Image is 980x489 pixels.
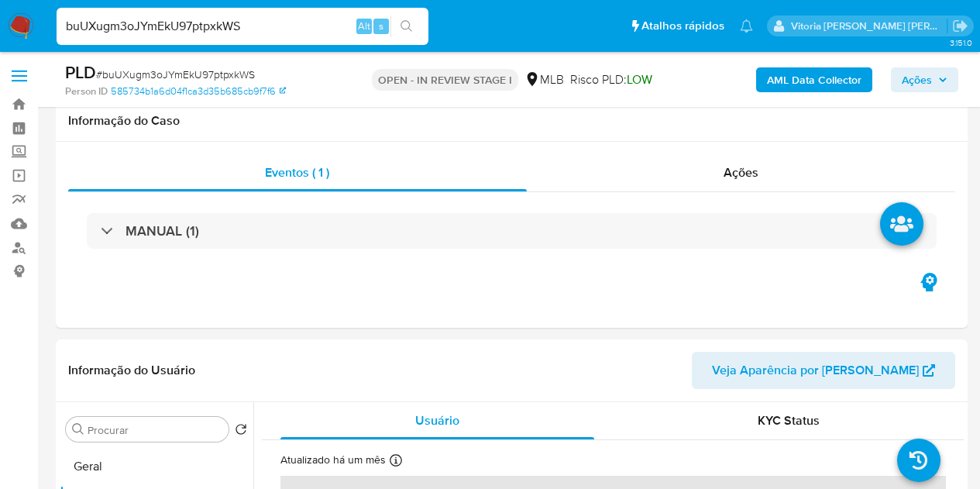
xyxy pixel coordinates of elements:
b: Person ID [65,84,108,98]
span: Ações [902,67,932,92]
button: Veja Aparência por [PERSON_NAME] [692,352,955,389]
button: Procurar [72,423,84,436]
a: Sair [952,18,968,34]
div: MANUAL (1) [87,213,937,249]
div: MLB [524,71,564,88]
span: Usuário [415,412,459,429]
span: Ações [724,164,758,181]
span: # buUXugm3oJYmEkU97ptpxkWS [96,67,255,82]
b: PLD [65,60,96,84]
span: KYC Status [758,412,820,429]
p: Atualizado há um mês [280,453,386,467]
button: search-icon [390,15,422,37]
p: vitoria.caldeira@mercadolivre.com [791,19,947,33]
button: AML Data Collector [756,67,872,92]
p: OPEN - IN REVIEW STAGE I [372,69,518,91]
button: Retornar ao pedido padrão [235,423,247,440]
h3: MANUAL (1) [126,222,199,239]
button: Ações [891,67,958,92]
span: Veja Aparência por [PERSON_NAME] [712,352,919,389]
a: 585734b1a6d04f1ca3d35b685cb9f7f6 [111,84,286,98]
span: LOW [627,71,652,88]
span: Risco PLD: [570,71,652,88]
button: Geral [60,448,253,485]
span: s [379,19,383,33]
a: Notificações [740,19,753,33]
span: Atalhos rápidos [641,18,724,34]
b: AML Data Collector [767,67,861,92]
span: Alt [358,19,370,33]
input: Pesquise usuários ou casos... [57,16,428,36]
h1: Informação do Usuário [68,363,195,378]
input: Procurar [88,423,222,437]
span: Eventos ( 1 ) [265,164,329,181]
h1: Informação do Caso [68,113,955,129]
